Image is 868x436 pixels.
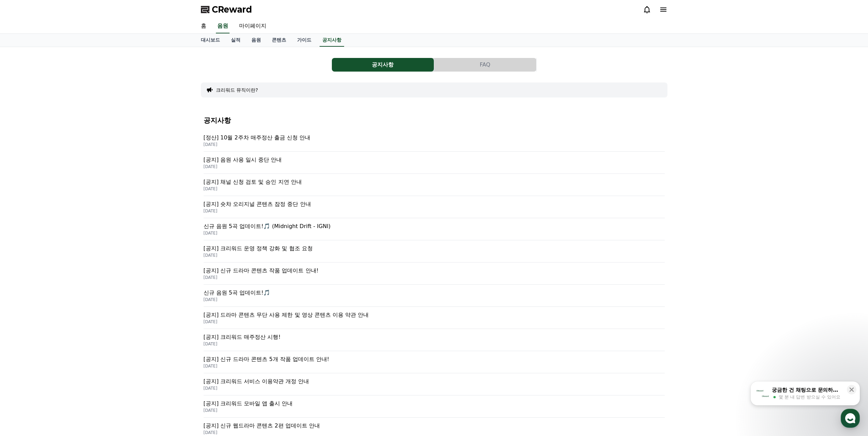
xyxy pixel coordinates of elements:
a: 대시보드 [195,34,225,47]
p: [DATE] [204,341,665,347]
a: 홈 [195,19,212,33]
button: 크리워드 뮤직이란? [216,87,258,93]
a: [공지] 크리워드 모바일 앱 출시 안내 [DATE] [204,395,665,418]
p: [DATE] [204,230,665,236]
a: [공지] 크리워드 매주정산 시행! [DATE] [204,329,665,351]
span: 설정 [105,226,114,232]
p: [공지] 크리워드 매주정산 시행! [204,333,665,341]
p: [DATE] [204,363,665,369]
a: 신규 음원 5곡 업데이트!🎵 (Midnight Drift - IGNI) [DATE] [204,218,665,240]
p: [DATE] [204,142,665,147]
p: [공지] 크리워드 운영 정책 강화 및 협조 요청 [204,244,665,253]
p: [DATE] [204,386,665,391]
a: [공지] 숏챠 오리지널 콘텐츠 잠정 중단 안내 [DATE] [204,196,665,218]
p: [DATE] [204,408,665,413]
span: CReward [212,4,252,15]
a: [공지] 채널 신청 검토 및 승인 지연 안내 [DATE] [204,174,665,196]
p: [DATE] [204,275,665,280]
p: [DATE] [204,319,665,325]
p: [DATE] [204,430,665,435]
a: [공지] 크리워드 서비스 이용약관 개정 안내 [DATE] [204,373,665,395]
p: [공지] 크리워드 서비스 이용약관 개정 안내 [204,377,665,386]
a: 공지사항 [320,34,344,47]
a: 가이드 [292,34,317,47]
p: [공지] 드라마 콘텐츠 무단 사용 제한 및 영상 콘텐츠 이용 약관 안내 [204,311,665,319]
a: 실적 [225,34,246,47]
p: [공지] 음원 사용 일시 중단 안내 [204,156,665,164]
p: [DATE] [204,164,665,169]
a: 설정 [88,216,131,233]
p: 신규 음원 5곡 업데이트!🎵 (Midnight Drift - IGNI) [204,222,665,230]
a: 신규 음원 5곡 업데이트!🎵 [DATE] [204,285,665,307]
a: 음원 [246,34,266,47]
p: [공지] 숏챠 오리지널 콘텐츠 잠정 중단 안내 [204,200,665,208]
p: [공지] 크리워드 모바일 앱 출시 안내 [204,400,665,408]
span: 홈 [21,226,26,232]
p: [DATE] [204,297,665,302]
a: [공지] 드라마 콘텐츠 무단 사용 제한 및 영상 콘텐츠 이용 약관 안내 [DATE] [204,307,665,329]
p: [공지] 채널 신청 검토 및 승인 지연 안내 [204,178,665,186]
button: FAQ [434,58,536,72]
a: 마이페이지 [234,19,272,33]
p: 신규 음원 5곡 업데이트!🎵 [204,289,665,297]
p: [정산] 10월 2주차 매주정산 출금 신청 안내 [204,134,665,142]
button: 공지사항 [332,58,434,72]
a: [정산] 10월 2주차 매주정산 출금 신청 안내 [DATE] [204,130,665,152]
p: [DATE] [204,186,665,192]
p: [DATE] [204,253,665,258]
a: 대화 [45,216,88,233]
p: [공지] 신규 드라마 콘텐츠 작품 업데이트 안내! [204,267,665,275]
p: [공지] 신규 웹드라마 콘텐츠 2편 업데이트 안내 [204,422,665,430]
a: 콘텐츠 [266,34,292,47]
a: 음원 [216,19,230,33]
a: CReward [201,4,252,15]
a: FAQ [434,58,536,72]
a: 홈 [2,216,45,233]
a: [공지] 신규 드라마 콘텐츠 5개 작품 업데이트 안내! [DATE] [204,351,665,373]
p: [공지] 신규 드라마 콘텐츠 5개 작품 업데이트 안내! [204,355,665,363]
p: [DATE] [204,208,665,214]
a: [공지] 신규 드라마 콘텐츠 작품 업데이트 안내! [DATE] [204,262,665,285]
span: 대화 [62,227,71,232]
a: [공지] 음원 사용 일시 중단 안내 [DATE] [204,152,665,174]
h4: 공지사항 [204,117,665,124]
a: [공지] 크리워드 운영 정책 강화 및 협조 요청 [DATE] [204,240,665,262]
